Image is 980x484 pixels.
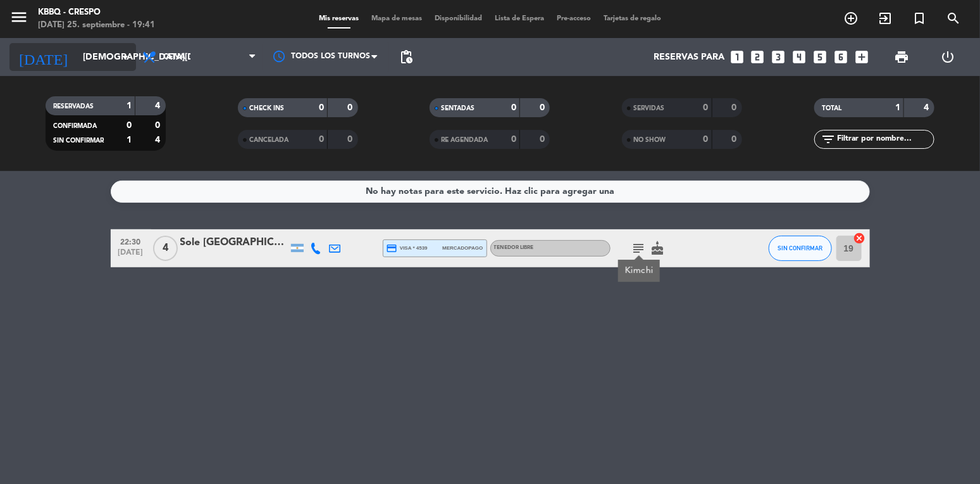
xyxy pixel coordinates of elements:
[821,132,836,147] i: filter_list
[115,248,147,263] span: [DATE]
[127,136,132,144] strong: 1
[387,243,398,254] i: credit_card
[115,234,147,248] span: 22:30
[249,137,288,143] span: CANCELADA
[9,8,28,31] button: menu
[9,8,28,27] i: menu
[387,243,428,254] span: visa * 4539
[53,103,94,110] span: RESERVADAS
[597,15,667,22] span: Tarjetas de regalo
[127,101,132,110] strong: 1
[511,103,516,112] strong: 0
[540,135,547,144] strong: 0
[53,123,97,129] span: CONFIRMADA
[180,234,288,251] div: Sole [GEOGRAPHIC_DATA]
[650,241,666,256] i: cake
[791,49,808,65] i: looks_4
[365,15,428,22] span: Mapa de mesas
[854,49,871,65] i: add_box
[924,103,932,112] strong: 4
[155,121,163,130] strong: 0
[631,241,647,256] i: subject
[441,105,474,111] span: SENTADAS
[53,137,104,144] span: SIN CONFIRMAR
[442,244,483,252] span: mercadopago
[732,135,740,144] strong: 0
[836,132,934,146] input: Filtrar por nombre...
[771,49,787,65] i: looks_3
[38,19,155,32] div: [DATE] 25. septiembre - 19:41
[769,236,832,261] button: SIN CONFIRMAR
[155,101,163,110] strong: 4
[812,49,829,65] i: looks_5
[750,49,766,65] i: looks_two
[633,137,666,143] span: NO SHOW
[153,236,178,261] span: 4
[878,11,893,26] i: exit_to_app
[912,11,927,26] i: turned_in_not
[155,136,163,144] strong: 4
[249,105,284,111] span: CHECK INS
[399,49,414,65] span: pending_actions
[925,38,971,76] div: LOG OUT
[550,15,597,22] span: Pre-acceso
[853,232,866,245] i: cancel
[319,103,324,112] strong: 0
[319,135,324,144] strong: 0
[822,105,841,111] span: TOTAL
[366,184,614,199] div: No hay notas para este servicio. Haz clic para agregar una
[494,245,534,250] span: TENEDOR LIBRE
[778,245,822,252] span: SIN CONFIRMAR
[833,49,850,65] i: looks_6
[946,11,961,26] i: search
[704,135,709,144] strong: 0
[163,53,185,61] span: Cena
[633,105,664,111] span: SERVIDAS
[118,49,133,65] i: arrow_drop_down
[895,49,910,65] span: print
[347,103,355,112] strong: 0
[488,15,550,22] span: Lista de Espera
[729,49,745,65] i: looks_one
[347,135,355,144] strong: 0
[511,135,516,144] strong: 0
[843,11,859,26] i: add_circle_outline
[38,6,155,19] div: Kbbq - Crespo
[540,103,547,112] strong: 0
[732,103,740,112] strong: 0
[704,103,709,112] strong: 0
[313,15,365,22] span: Mis reservas
[654,52,724,63] span: Reservas para
[895,103,900,112] strong: 1
[441,137,488,143] span: RE AGENDADA
[428,15,488,22] span: Disponibilidad
[624,264,653,277] div: Kimchi
[127,121,132,130] strong: 0
[940,49,955,65] i: power_settings_new
[9,43,77,71] i: [DATE]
